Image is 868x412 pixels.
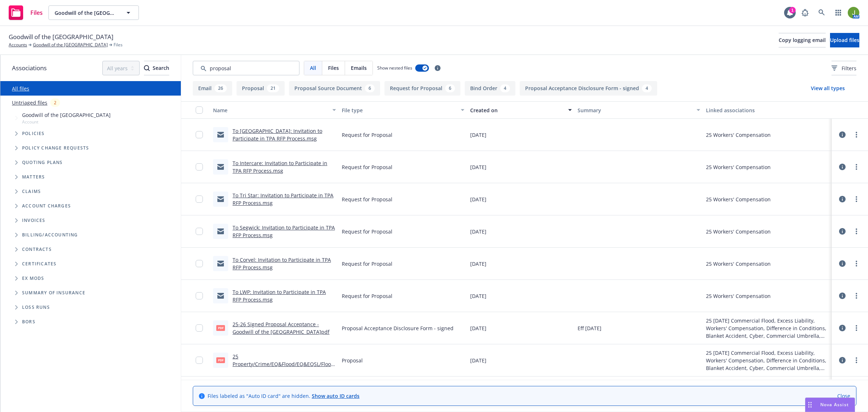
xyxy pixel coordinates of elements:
a: more [852,195,861,203]
span: [DATE] [470,228,486,235]
div: 25 [DATE] Commercial Flood, Excess Liability, Workers' Compensation, Difference in Conditions, Bl... [706,317,829,340]
button: SearchSearch [144,61,169,75]
span: Certificates [22,262,56,266]
a: Untriaged files [12,99,47,106]
input: Toggle Row Selected [196,260,203,267]
span: Account charges [22,204,71,208]
a: Switch app [831,5,846,20]
span: Filters [842,64,856,72]
button: Linked associations [703,101,832,119]
div: 6 [445,84,455,92]
a: more [852,227,861,236]
a: 25-26 Signed Proposal Acceptance - Goodwill of the [GEOGRAPHIC_DATA]pdf [233,321,329,335]
div: Created on [470,106,563,114]
span: Ex Mods [22,276,44,281]
button: Name [210,101,339,119]
span: Quoting plans [22,160,63,165]
a: more [852,356,861,365]
span: All [310,64,316,72]
span: Files [114,42,123,48]
div: Linked associations [706,106,829,114]
button: View all types [799,81,856,96]
input: Toggle Row Selected [196,324,203,332]
div: Name [213,106,328,114]
a: more [852,259,861,268]
div: 2 [50,98,60,107]
span: [DATE] [470,292,486,300]
div: 26 [214,84,227,92]
button: Copy logging email [779,33,826,47]
span: Proposal Acceptance Disclosure Form - signed [342,324,454,332]
div: 21 [267,84,279,92]
div: 25 Workers' Compensation [706,196,771,203]
a: more [852,324,861,332]
button: Proposal Source Document [289,81,380,96]
a: Goodwill of the [GEOGRAPHIC_DATA] [33,42,108,48]
input: Toggle Row Selected [196,196,203,203]
a: To Intercare: Invitation to Participate in TPA RFP Process.msg [233,160,327,174]
span: Nova Assist [820,402,849,408]
a: Files [6,3,46,23]
span: Goodwill of the [GEOGRAPHIC_DATA] [55,9,117,17]
span: Policies [22,131,45,136]
span: Files [328,64,339,72]
a: more [852,163,861,171]
input: Search by keyword... [193,61,299,75]
input: Select all [196,106,203,114]
span: Goodwill of the [GEOGRAPHIC_DATA] [22,111,111,119]
div: Search [144,61,169,75]
div: 4 [500,84,510,92]
a: To Segwick: Invitation to Participate in TPA RFP Process.msg [233,224,335,239]
a: Show auto ID cards [312,392,359,399]
span: Request for Proposal [342,260,392,268]
div: Drag to move [805,398,814,412]
button: Created on [467,101,574,119]
input: Toggle Row Selected [196,357,203,364]
button: Proposal [237,81,285,96]
button: Bind Order [465,81,515,96]
a: To LWP: Invitation to Participate in TPA RFP Process.msg [233,289,326,303]
a: To [GEOGRAPHIC_DATA]: Invitation to Participate in TPA RFP Process.msg [233,127,322,142]
a: Close [837,392,850,400]
img: photo [848,7,859,18]
button: Goodwill of the [GEOGRAPHIC_DATA] [48,5,139,20]
span: Upload files [830,37,859,43]
input: Toggle Row Selected [196,228,203,235]
div: 6 [365,84,375,92]
span: Request for Proposal [342,163,392,171]
div: Tree Example [0,110,181,228]
svg: Search [144,65,150,71]
div: 25 Workers' Compensation [706,292,771,300]
span: Request for Proposal [342,228,392,235]
span: [DATE] [470,131,486,139]
a: more [852,130,861,139]
a: Report a Bug [798,5,812,20]
a: 25 Property/Crime/EQ&Flood/EQ&EQSL/Flood/Cyber/Accident/XS WC Proposal dated [DATE].pdf [233,353,334,383]
a: To Tri Star: Invitation to Participate in TPA RFP Process.msg [233,192,333,206]
span: pdf [216,325,225,331]
span: Request for Proposal [342,292,392,300]
div: 25 [DATE] Commercial Flood, Excess Liability, Workers' Compensation, Difference in Conditions, Bl... [706,349,829,372]
input: Toggle Row Selected [196,163,203,171]
span: Invoices [22,218,46,223]
span: [DATE] [470,357,486,364]
span: Claims [22,189,41,194]
span: Policy change requests [22,146,89,150]
div: 1 [789,7,796,13]
div: File type [342,106,457,114]
div: 25 Workers' Compensation [706,228,771,235]
span: Request for Proposal [342,131,392,139]
span: Associations [12,63,47,73]
button: Proposal Acceptance Disclosure Form - signed [520,81,657,96]
input: Toggle Row Selected [196,131,203,138]
button: Summary [575,101,703,119]
div: 25 Workers' Compensation [706,163,771,171]
span: BORs [22,320,35,324]
span: Request for Proposal [342,196,392,203]
div: Summary [578,106,693,114]
span: Loss Runs [22,305,50,310]
span: Files [30,10,43,16]
div: 4 [642,84,652,92]
a: Accounts [9,42,27,48]
button: Request for Proposal [384,81,460,96]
